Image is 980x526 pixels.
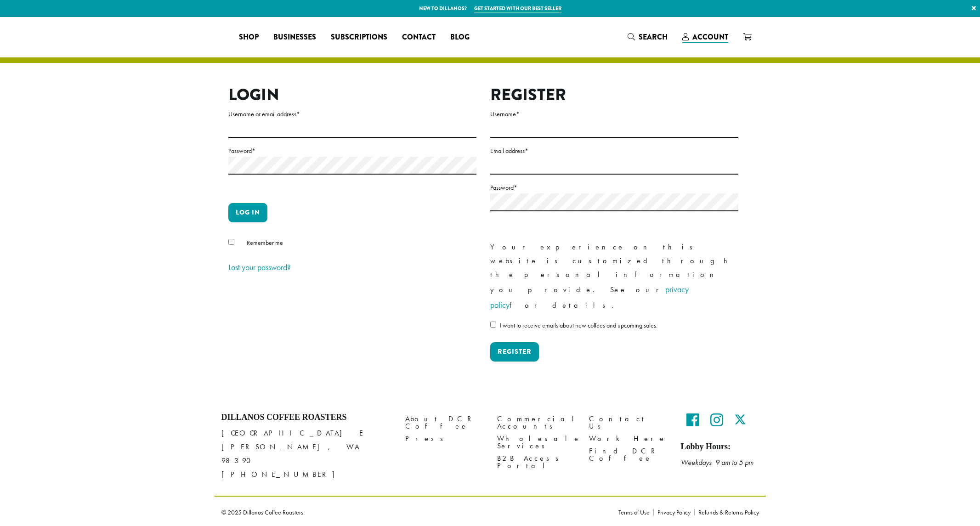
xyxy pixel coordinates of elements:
a: Lost your password? [228,262,291,272]
span: Search [639,32,668,42]
label: Password [490,182,738,193]
button: Register [490,342,539,362]
label: Email address [490,145,738,157]
a: Get started with our best seller [474,5,561,12]
label: Username [490,108,738,120]
h2: Register [490,85,738,105]
a: Search [620,29,675,45]
span: Blog [450,32,470,43]
h5: Lobby Hours: [681,442,759,452]
a: Refunds & Returns Policy [694,509,759,515]
a: Shop [232,30,266,45]
span: Subscriptions [331,32,387,43]
h4: Dillanos Coffee Roasters [221,413,391,423]
a: Terms of Use [618,509,653,515]
h2: Login [228,85,476,105]
a: Commercial Accounts [497,413,575,432]
a: Contact Us [589,413,667,432]
label: Username or email address [228,108,476,120]
a: B2B Access Portal [497,452,575,472]
span: Account [692,32,728,42]
a: Find DCR Coffee [589,445,667,465]
a: About DCR Coffee [405,413,483,432]
a: privacy policy [490,284,689,310]
p: [GEOGRAPHIC_DATA] E [PERSON_NAME], WA 98390 [PHONE_NUMBER] [221,426,391,481]
label: Password [228,145,476,157]
p: Your experience on this website is customized through the personal information you provide. See o... [490,240,738,313]
a: Wholesale Services [497,433,575,452]
span: Remember me [247,238,283,247]
span: I want to receive emails about new coffees and upcoming sales. [500,321,657,329]
a: Privacy Policy [653,509,694,515]
span: Businesses [273,32,316,43]
input: I want to receive emails about new coffees and upcoming sales. [490,322,496,328]
em: Weekdays 9 am to 5 pm [681,458,753,467]
button: Log in [228,203,267,222]
span: Contact [402,32,436,43]
a: Press [405,433,483,445]
span: Shop [239,32,259,43]
a: Work Here [589,433,667,445]
p: © 2025 Dillanos Coffee Roasters. [221,509,605,515]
